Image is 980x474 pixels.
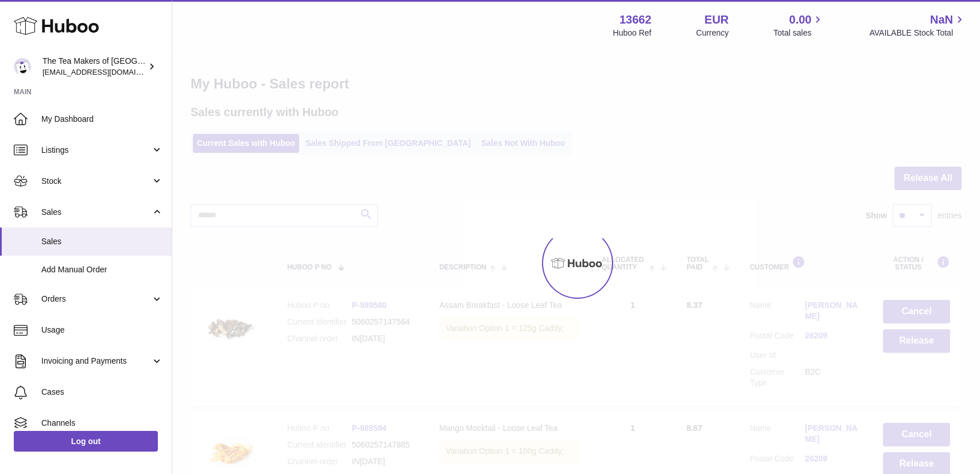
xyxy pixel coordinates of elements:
a: NaN AVAILABLE Stock Total [869,12,966,38]
span: 0.00 [789,12,812,28]
a: Log out [14,431,158,452]
span: Sales [41,207,151,218]
span: Add Manual Order [41,264,163,275]
strong: EUR [704,12,729,28]
span: Channels [41,418,163,429]
span: Stock [41,176,151,187]
span: Orders [41,294,151,305]
span: Usage [41,325,163,336]
div: Currency [696,28,729,38]
span: Cases [41,387,163,398]
div: Huboo Ref [613,28,652,38]
span: My Dashboard [41,114,163,125]
img: tea@theteamakers.co.uk [14,58,31,75]
span: Sales [41,236,163,247]
a: 0.00 Total sales [773,12,824,38]
strong: 13662 [619,12,652,28]
span: Invoicing and Payments [41,356,151,367]
span: [EMAIL_ADDRESS][DOMAIN_NAME] [42,67,169,76]
span: Listings [41,145,151,156]
span: AVAILABLE Stock Total [869,28,966,38]
span: NaN [930,12,953,28]
span: Total sales [773,28,824,38]
div: The Tea Makers of [GEOGRAPHIC_DATA] [42,56,146,78]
